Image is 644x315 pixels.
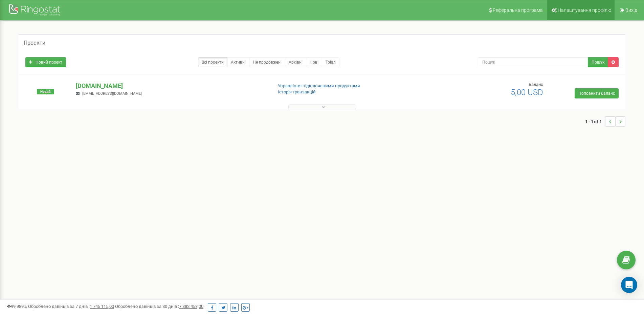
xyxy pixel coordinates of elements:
[37,89,54,94] span: Новий
[625,7,637,13] span: Вихід
[478,57,588,67] input: Пошук
[198,57,227,67] a: Всі проєкти
[82,91,142,96] span: [EMAIL_ADDRESS][DOMAIN_NAME]
[585,110,625,133] nav: ...
[249,57,285,67] a: Не продовжені
[511,88,543,97] span: 5,00 USD
[285,57,306,67] a: Архівні
[585,116,605,127] span: 1 - 1 of 1
[621,277,637,293] div: Open Intercom Messenger
[25,57,66,67] a: Новий проєкт
[575,88,619,98] a: Поповнити баланс
[306,57,322,67] a: Нові
[7,304,27,309] span: 99,989%
[227,57,249,67] a: Активні
[179,304,203,309] u: 7 382 453,00
[76,82,267,90] p: [DOMAIN_NAME]
[588,57,608,67] button: Пошук
[493,7,543,13] span: Реферальна програма
[90,304,114,309] u: 1 745 115,00
[278,89,316,94] a: Історія транзакцій
[115,304,203,309] span: Оброблено дзвінків за 30 днів :
[322,57,339,67] a: Тріал
[28,304,114,309] span: Оброблено дзвінків за 7 днів :
[278,83,360,88] a: Управління підключеними продуктами
[529,82,543,87] span: Баланс
[558,7,611,13] span: Налаштування профілю
[24,40,45,46] h5: Проєкти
